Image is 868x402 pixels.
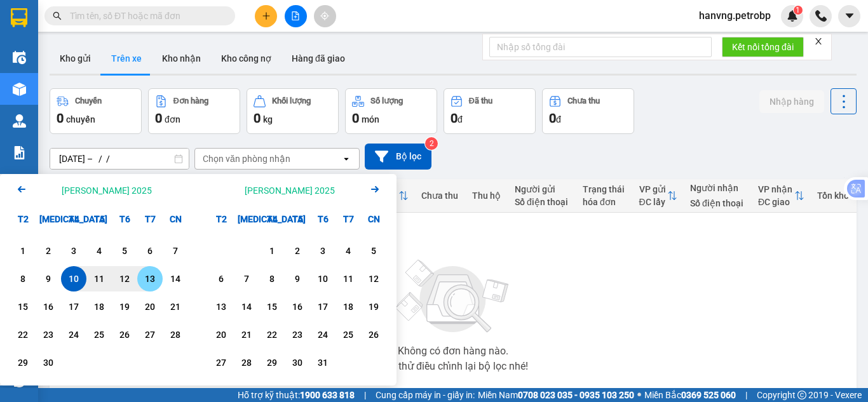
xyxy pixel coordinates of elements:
[722,37,804,57] button: Kết nối tổng đài
[285,322,310,347] div: Choose Thứ Năm, tháng 10 23 2025. It's available.
[421,191,459,201] div: Chưa thu
[90,271,108,286] div: 11
[556,114,561,124] span: đ
[208,266,234,291] div: Choose Thứ Hai, tháng 10 6 2025. It's available.
[50,43,101,74] button: Kho gửi
[10,350,36,375] div: Choose Thứ Hai, tháng 09 29 2025. It's available.
[469,97,492,105] div: Đã thu
[310,322,336,347] div: Choose Thứ Sáu, tháng 10 24 2025. It's available.
[137,266,163,291] div: Choose Thứ Bảy, tháng 09 13 2025. It's available.
[285,238,310,264] div: Choose Thứ Năm, tháng 10 2 2025. It's available.
[844,10,855,22] span: caret-down
[745,388,747,402] span: |
[339,299,357,314] div: 18
[489,37,712,57] input: Nhập số tổng đài
[39,355,57,370] div: 30
[112,322,137,347] div: Choose Thứ Sáu, tháng 09 26 2025. It's available.
[11,8,27,27] img: logo-vxr
[285,294,310,319] div: Choose Thứ Năm, tháng 10 16 2025. It's available.
[36,294,61,319] div: Choose Thứ Ba, tháng 09 16 2025. It's available.
[36,238,61,264] div: Choose Thứ Ba, tháng 09 2 2025. It's available.
[116,243,133,258] div: 5
[245,184,335,197] div: [PERSON_NAME] 2025
[254,111,261,126] span: 0
[86,294,112,319] div: Choose Thứ Năm, tháng 09 18 2025. It's available.
[36,266,61,291] div: Choose Thứ Ba, tháng 09 9 2025. It's available.
[14,299,32,314] div: 15
[211,43,281,74] button: Kho công nợ
[281,43,355,74] button: Hàng đã giao
[398,346,508,356] div: Không có đơn hàng nào.
[141,327,159,342] div: 27
[141,299,159,314] div: 20
[314,299,332,314] div: 17
[259,322,285,347] div: Choose Thứ Tư, tháng 10 22 2025. It's available.
[36,322,61,347] div: Choose Thứ Ba, tháng 09 23 2025. It's available.
[90,327,108,342] div: 25
[752,179,811,213] th: Toggle SortBy
[291,11,300,20] span: file-add
[163,322,188,347] div: Choose Chủ Nhật, tháng 09 28 2025. It's available.
[13,83,26,96] img: warehouse-icon
[794,6,803,15] sup: 1
[39,327,57,342] div: 23
[367,182,383,199] button: Next month.
[637,392,641,398] span: ⚪️
[208,350,234,375] div: Choose Thứ Hai, tháng 10 27 2025. It's available.
[62,184,152,197] div: [PERSON_NAME] 2025
[263,355,281,370] div: 29
[255,5,277,27] button: plus
[137,294,163,319] div: Choose Thứ Bảy, tháng 09 20 2025. It's available.
[378,361,528,372] div: Bạn thử điều chỉnh lại bộ lọc nhé!
[10,322,36,347] div: Choose Thứ Hai, tháng 09 22 2025. It's available.
[39,299,57,314] div: 16
[364,388,366,402] span: |
[163,266,188,291] div: Choose Chủ Nhật, tháng 09 14 2025. It's available.
[238,388,355,402] span: Hỗ trợ kỹ thuật:
[61,206,86,232] div: T4
[689,8,781,23] span: hanvng.petrobp
[361,322,386,347] div: Choose Chủ Nhật, tháng 10 26 2025. It's available.
[310,350,336,375] div: Choose Thứ Sáu, tháng 10 31 2025. It's available.
[288,299,306,314] div: 16
[14,271,32,286] div: 8
[14,243,32,258] div: 1
[166,271,184,286] div: 14
[10,206,36,232] div: T2
[549,111,556,126] span: 0
[365,299,383,314] div: 19
[314,327,332,342] div: 24
[212,271,230,286] div: 6
[208,206,234,232] div: T2
[112,238,137,264] div: Choose Thứ Sáu, tháng 09 5 2025. It's available.
[288,327,306,342] div: 23
[65,243,83,258] div: 3
[163,294,188,319] div: Choose Chủ Nhật, tháng 09 21 2025. It's available.
[263,271,281,286] div: 8
[212,355,230,370] div: 27
[639,197,667,207] div: ĐC lấy
[208,294,234,319] div: Choose Thứ Hai, tháng 10 13 2025. It's available.
[478,388,634,402] span: Miền Nam
[310,266,336,291] div: Choose Thứ Sáu, tháng 10 10 2025. It's available.
[112,294,137,319] div: Choose Thứ Sáu, tháng 09 19 2025. It's available.
[112,206,137,232] div: T6
[65,299,83,314] div: 17
[285,266,310,291] div: Choose Thứ Năm, tháng 10 9 2025. It's available.
[272,97,311,105] div: Khối lượng
[310,238,336,264] div: Choose Thứ Sáu, tháng 10 3 2025. It's available.
[336,266,361,291] div: Choose Thứ Bảy, tháng 10 11 2025. It's available.
[310,206,336,232] div: T6
[758,184,794,194] div: VP nhận
[690,183,745,193] div: Người nhận
[86,238,112,264] div: Choose Thứ Năm, tháng 09 4 2025. It's available.
[39,271,57,286] div: 9
[36,206,61,232] div: [MEDICAL_DATA]
[425,137,438,150] sup: 2
[814,37,823,46] span: close
[112,266,137,291] div: Choose Thứ Sáu, tháng 09 12 2025. It's available.
[212,299,230,314] div: 13
[90,243,108,258] div: 4
[518,390,634,400] strong: 0708 023 035 - 0935 103 250
[50,88,142,134] button: Chuyến0chuyến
